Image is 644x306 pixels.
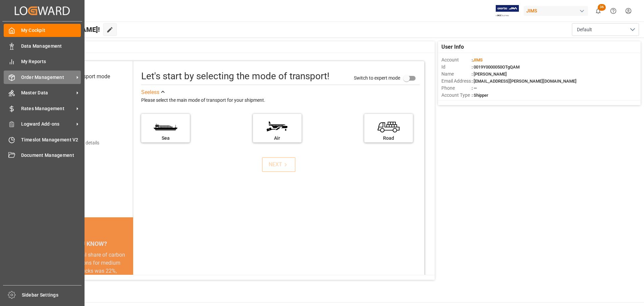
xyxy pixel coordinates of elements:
[21,136,81,143] span: Timeslot Management V2
[354,75,400,80] span: Switch to expert mode
[472,79,577,84] span: : [EMAIL_ADDRESS][PERSON_NAME][DOMAIN_NAME]
[22,292,82,299] span: Sidebar Settings
[36,237,133,251] div: DID YOU KNOW?
[21,105,74,112] span: Rates Management
[441,71,472,78] span: Name
[472,64,520,70] span: : 0019Y0000050OTgQAM
[256,135,298,142] div: Air
[572,23,639,36] button: open menu
[441,92,472,99] span: Account Type
[441,85,472,92] span: Phone
[28,23,100,36] span: Hello [PERSON_NAME]!
[4,149,81,162] a: Document Management
[21,74,74,81] span: Order Management
[472,72,507,77] span: : [PERSON_NAME]
[577,26,592,33] span: Default
[269,161,289,169] div: NEXT
[141,69,329,83] div: Let's start by selecting the mode of transport!
[4,133,81,146] a: Timeslot Management V2
[441,63,472,71] span: Id
[4,24,81,37] a: My Cockpit
[524,6,588,16] div: JIMS
[441,78,472,85] span: Email Address
[141,88,159,96] div: See less
[145,135,186,142] div: Sea
[141,96,420,104] div: Please select the main mode of transport for your shipment.
[21,58,81,65] span: My Reports
[472,86,477,91] span: : —
[21,89,74,96] span: Master Data
[472,57,483,62] span: :
[591,3,606,18] button: show 36 new notifications
[606,3,621,18] button: Help Center
[473,57,483,62] span: JIMS
[4,39,81,52] a: Data Management
[441,56,472,63] span: Account
[472,93,488,98] span: : Shipper
[262,157,296,172] button: NEXT
[21,43,81,50] span: Data Management
[598,4,606,11] span: 36
[368,135,410,142] div: Road
[524,4,591,17] button: JIMS
[21,152,81,159] span: Document Management
[441,43,464,51] span: User Info
[44,251,125,299] div: In [DATE] the total share of carbon dioxide emissions for medium and heavy trucks was 22%, follow...
[4,55,81,68] a: My Reports
[21,121,74,128] span: Logward Add-ons
[496,5,519,17] img: Exertis%20JAM%20-%20Email%20Logo.jpg_1722504956.jpg
[21,27,81,34] span: My Cockpit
